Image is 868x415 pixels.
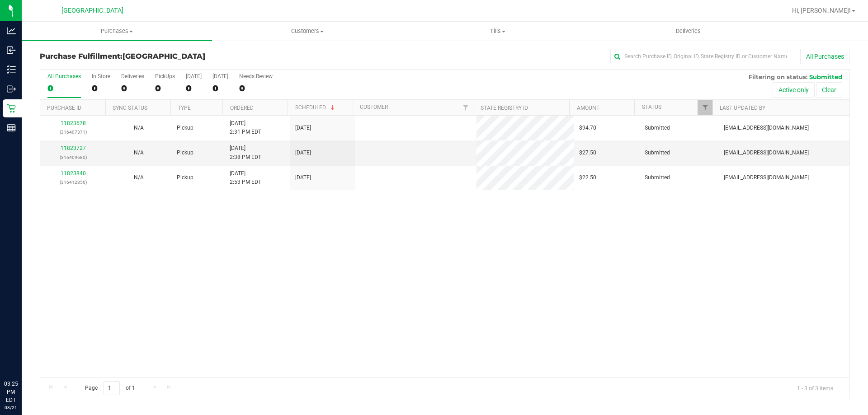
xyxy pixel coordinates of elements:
[92,73,110,79] div: In Store
[61,120,86,126] a: 11823678
[40,52,310,61] h3: Purchase Fulfillment:
[720,105,765,111] a: Last Updated By
[295,149,311,157] span: [DATE]
[749,73,807,80] span: Filtering on status:
[212,22,402,41] a: Customers
[239,83,273,93] div: 0
[22,22,212,41] a: Purchases
[230,119,261,136] span: [DATE] 2:31 PM EDT
[7,26,16,35] inline-svg: Analytics
[7,65,16,74] inline-svg: Inventory
[579,173,596,182] span: $22.50
[177,149,193,157] span: Pickup
[579,149,596,157] span: $27.50
[7,104,16,113] inline-svg: Retail
[481,105,528,111] a: State Registry ID
[642,104,661,110] a: Status
[177,173,193,182] span: Pickup
[809,73,842,80] span: Submitted
[46,153,100,162] p: (316409680)
[402,22,593,41] a: Tills
[577,105,599,111] a: Amount
[239,73,273,79] div: Needs Review
[134,125,144,131] span: Not Applicable
[579,124,596,132] span: $94.70
[47,105,81,111] a: Purchase ID
[645,149,670,157] span: Submitted
[7,123,16,132] inline-svg: Reports
[360,104,388,110] a: Customer
[46,178,100,187] p: (316412856)
[177,124,193,132] span: Pickup
[792,7,851,14] span: Hi, [PERSON_NAME]!
[77,381,142,395] span: Page of 1
[698,100,712,115] a: Filter
[403,27,592,35] span: Tills
[178,105,191,111] a: Type
[295,173,311,182] span: [DATE]
[645,173,670,182] span: Submitted
[816,82,842,98] button: Clear
[61,145,86,151] a: 11823727
[230,169,261,187] span: [DATE] 2:53 PM EDT
[47,83,81,93] div: 0
[458,100,473,115] a: Filter
[724,124,809,132] span: [EMAIL_ADDRESS][DOMAIN_NAME]
[92,83,110,93] div: 0
[7,46,16,55] inline-svg: Inbound
[724,149,809,157] span: [EMAIL_ADDRESS][DOMAIN_NAME]
[212,27,402,35] span: Customers
[4,380,18,404] p: 03:25 PM EDT
[212,83,228,93] div: 0
[9,343,36,370] iframe: Resource center
[664,27,713,35] span: Deliveries
[593,22,783,41] a: Deliveries
[7,84,16,93] inline-svg: Outbound
[121,73,144,79] div: Deliveries
[22,27,212,35] span: Purchases
[134,173,144,182] button: N/A
[186,83,202,93] div: 0
[134,174,144,181] span: Not Applicable
[104,381,120,395] input: 1
[4,404,18,411] p: 08/21
[121,83,144,93] div: 0
[113,105,147,111] a: Sync Status
[212,73,228,79] div: [DATE]
[134,149,144,156] span: Not Applicable
[134,124,144,132] button: N/A
[800,49,850,64] button: All Purchases
[123,52,205,61] span: [GEOGRAPHIC_DATA]
[134,149,144,157] button: N/A
[610,50,791,63] input: Search Purchase ID, Original ID, State Registry ID or Customer Name...
[724,173,809,182] span: [EMAIL_ADDRESS][DOMAIN_NAME]
[230,144,261,161] span: [DATE] 2:38 PM EDT
[46,128,100,136] p: (316407371)
[295,124,311,132] span: [DATE]
[61,170,86,177] a: 11823840
[155,83,175,93] div: 0
[186,73,202,79] div: [DATE]
[773,82,815,98] button: Active only
[790,381,840,395] span: 1 - 3 of 3 items
[230,105,254,111] a: Ordered
[47,73,81,79] div: All Purchases
[645,124,670,132] span: Submitted
[155,73,175,79] div: PickUps
[61,7,123,14] span: [GEOGRAPHIC_DATA]
[295,104,336,111] a: Scheduled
